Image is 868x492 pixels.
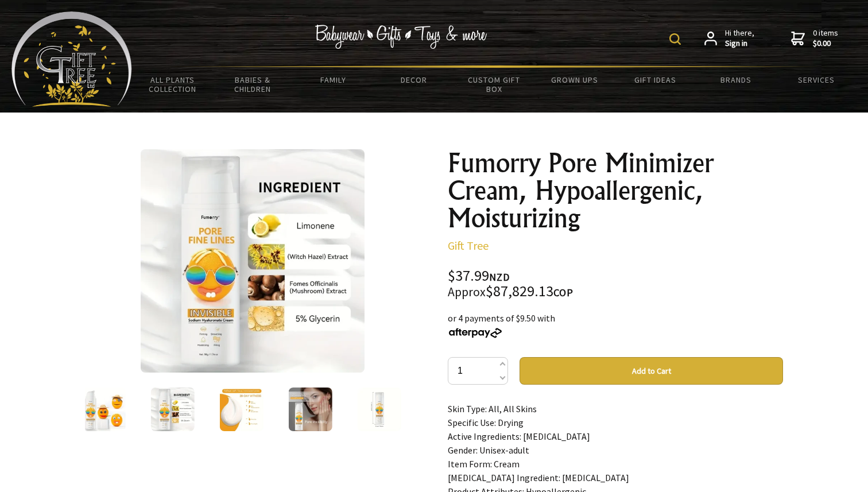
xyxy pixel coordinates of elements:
[141,149,364,373] img: Fumorry Pore Minimizer Cream, Hypoallergenic, Moisturizing
[448,149,783,232] h1: Fumorry Pore Minimizer Cream, Hypoallergenic, Moisturizing
[315,25,487,49] img: Babywear - Gifts - Toys & more
[212,68,293,101] a: Babies & Children
[704,28,754,48] a: Hi there,Sign in
[454,68,534,101] a: Custom Gift Box
[489,270,510,284] span: NZD
[669,33,681,45] img: product search
[520,357,783,385] button: Add to Cart
[448,311,783,339] div: or 4 payments of $9.50 with
[448,284,486,300] small: Approx
[289,388,332,431] img: Fumorry Pore Minimizer Cream, Hypoallergenic, Moisturizing
[615,68,695,92] a: Gift Ideas
[358,388,401,431] img: Fumorry Pore Minimizer Cream, Hypoallergenic, Moisturizing
[725,28,754,48] span: Hi there,
[448,269,783,300] div: $37.99 $87,829.13
[776,68,857,92] a: Services
[725,38,754,49] strong: Sign in
[293,68,373,92] a: Family
[374,68,454,92] a: Decor
[11,11,132,107] img: Babyware - Gifts - Toys and more...
[534,68,615,92] a: Grown Ups
[220,388,263,431] img: Fumorry Pore Minimizer Cream, Hypoallergenic, Moisturizing
[151,388,195,431] img: Fumorry Pore Minimizer Cream, Hypoallergenic, Moisturizing
[82,388,126,431] img: Fumorry Pore Minimizer Cream, Hypoallergenic, Moisturizing
[696,68,776,92] a: Brands
[813,38,838,49] strong: $0.00
[813,28,838,48] span: 0 items
[791,28,838,48] a: 0 items$0.00
[553,286,573,299] span: COP
[448,238,489,253] a: Gift Tree
[448,328,503,338] img: Afterpay
[132,68,212,101] a: All Plants Collection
